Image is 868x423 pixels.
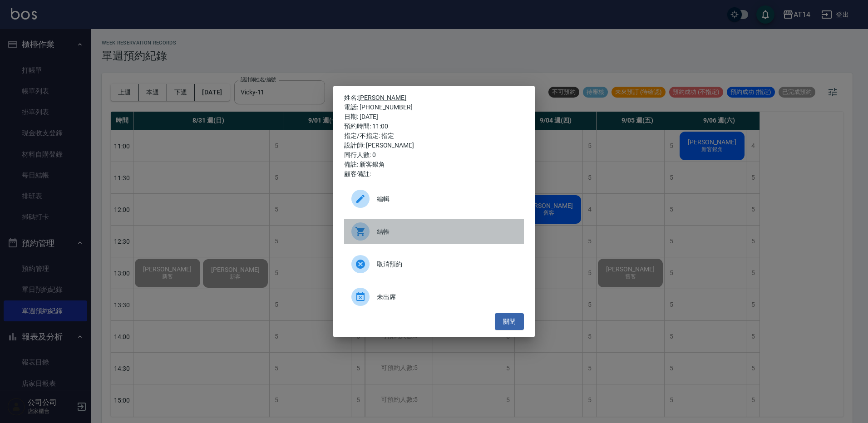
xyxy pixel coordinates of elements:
div: 未出席 [344,284,524,310]
span: 結帳 [377,227,517,236]
span: 取消預約 [377,260,517,269]
div: 日期: [DATE] [344,112,524,122]
div: 結帳 [344,219,524,244]
span: 未出席 [377,292,517,302]
div: 設計師: [PERSON_NAME] [344,141,524,150]
a: 結帳 [344,219,524,251]
div: 顧客備註: [344,169,524,179]
div: 編輯 [344,186,524,211]
button: 關閉 [495,313,524,330]
div: 取消預約 [344,251,524,277]
div: 同行人數: 0 [344,150,524,160]
p: 姓名: [344,93,524,103]
a: [PERSON_NAME] [358,94,406,101]
div: 備註: 新客銀角 [344,160,524,169]
div: 預約時間: 11:00 [344,122,524,131]
div: 電話: [PHONE_NUMBER] [344,103,524,112]
span: 編輯 [377,194,517,204]
div: 指定/不指定: 指定 [344,131,524,141]
a: 編輯 [344,186,524,219]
